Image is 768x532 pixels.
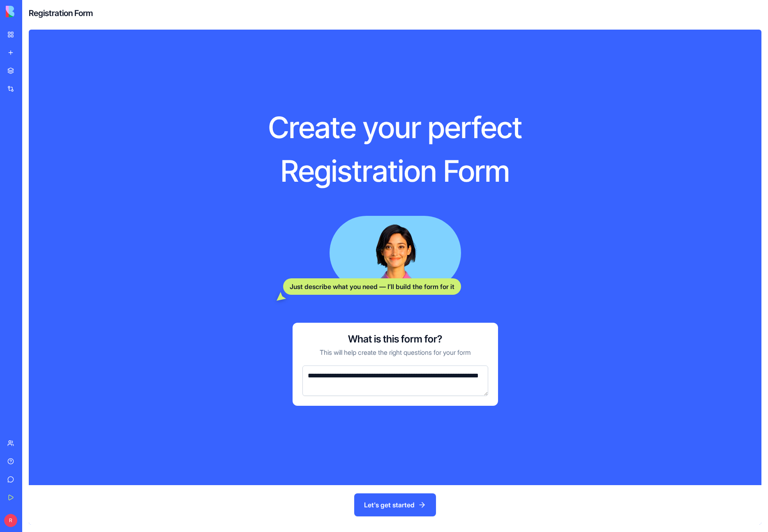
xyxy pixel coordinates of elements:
button: Let's get started [354,493,436,516]
p: This will help create the right questions for your form [320,347,471,357]
h1: Create your perfect [211,109,579,146]
span: R [4,514,17,527]
div: Just describe what you need — I’ll build the form for it [283,278,461,295]
h1: Registration Form [211,153,579,190]
img: logo [6,6,57,17]
h4: Registration Form [29,7,93,19]
h3: What is this form for? [348,333,442,346]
